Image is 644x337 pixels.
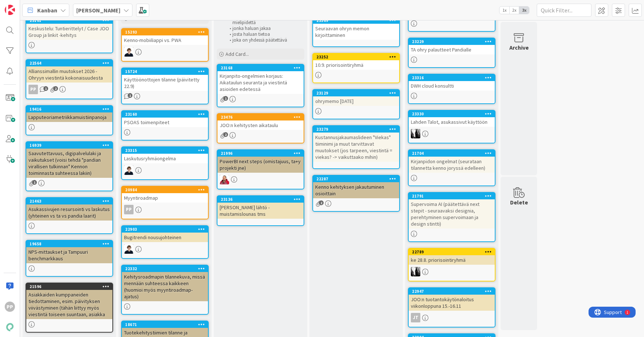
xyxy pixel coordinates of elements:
[122,68,208,91] div: 15724Käyttöönottojen tilanne (päivitetty 22.9)
[125,112,208,117] div: 23160
[409,129,495,138] div: KV
[409,38,495,45] div: 23229
[409,288,495,311] div: 22947JOO:n tuotantokäytönaloitus viikonloppuna 15.-16.11
[412,194,495,199] div: 21791
[220,175,229,184] img: JS
[412,151,495,156] div: 21704
[217,195,304,226] a: 23136[PERSON_NAME] lähtö - muistamislounas tms
[122,29,208,35] div: 15293
[221,115,304,120] div: 23476
[122,205,208,214] div: PP
[409,193,495,229] div: 21791Supervoima AI (päätettävä next stepit - seuraavaksi designia, perehtyminen supervoimaan ja d...
[225,26,303,31] li: jonka haluan jakaa
[225,31,303,37] li: josta haluan tietoa
[5,5,15,15] img: Visit kanbanzone.com
[122,226,208,242] div: 22903Bugitrendi nousujohteinen
[125,266,208,271] div: 22332
[316,18,399,23] div: 23369
[30,61,112,66] div: 22564
[26,106,112,122] div: 19416Lapputeoriametriikkamuistiinpanoja
[313,133,399,162] div: Kustannusjakaumaslideen "Viekas" tiiminimi ja muut tarvittavat muutokset (jos tarpeen, viestintä ...
[408,149,495,186] a: 21704Kirjanpidon ongelmat (seurataan tilannetta kenno joryssä edelleen)
[122,187,208,193] div: 20984
[122,226,208,233] div: 22903
[26,290,112,319] div: Asiakkaiden kumppaneiden tiedottaminen, esim. päivityksen viivästyminen (tähän liittyy myös viest...
[510,198,528,207] div: Delete
[312,53,400,83] a: 2325210.9. priorisointiryhmä
[313,126,399,133] div: 23279
[125,322,208,327] div: 18671
[5,322,15,332] img: avatar
[121,28,209,62] a: 15293Kenno-mobiiliappi vs. PWAMT
[121,225,209,259] a: 22903Bugitrendi nousujohteinenMT
[26,241,112,247] div: 19658
[217,114,304,130] div: 23476JOO:n kehitysten aikataulu
[217,196,304,219] div: 23136[PERSON_NAME] lähtö - muistamislounas tms
[217,150,304,157] div: 21996
[122,165,208,175] div: MT
[128,93,132,98] span: 1
[312,16,400,47] a: 23369Seuraavan ohryn memon kirjoittaminen
[26,283,113,333] a: 21596Asiakkaiden kumppaneiden tiedottaminen, esim. päivityksen viivästyminen (tähän liittyy myös ...
[313,182,399,198] div: Kenno kehityksen jakautuminen osioittain
[409,111,495,117] div: 23330
[313,17,399,24] div: 23369
[122,193,208,203] div: Myyntiroadmap
[125,30,208,35] div: 15293
[124,47,134,57] img: MT
[26,141,113,191] a: 16939Saavutettavuus, digipalvelulaki ja vaikutukset (voisi tehdä "pandian virallisen tulkinnan" K...
[26,198,112,204] div: 21463
[124,244,134,254] img: MT
[217,175,304,184] div: JS
[30,284,112,289] div: 21596
[26,112,112,122] div: Lapputeoriametriikkamuistiinpanoja
[519,7,529,14] span: 3x
[217,120,304,130] div: JOO:n kehitysten aikataulu
[38,3,40,9] div: 1
[26,85,112,94] div: PP
[537,4,591,17] input: Quick Filter...
[30,143,112,148] div: 16939
[313,96,399,106] div: ohrymemo [DATE]
[509,7,519,14] span: 2x
[411,129,420,138] img: KV
[121,186,209,219] a: 20984MyyntiroadmapPP
[313,90,399,106] div: 23129ohrymemo [DATE]
[26,60,112,83] div: 22564Allianssimallin muutokset 2026 - Ohryyn viestintä kokonaisuudesta
[30,241,112,246] div: 19658
[409,255,495,265] div: ke 28.8. priorisointiryhmä
[26,142,112,178] div: 16939Saavutettavuus, digipalvelulaki ja vaikutukset (voisi tehdä "pandian virallisen tulkinnan" K...
[122,47,208,57] div: MT
[312,125,400,169] a: 23279Kustannusjakaumaslideen "Viekas" tiiminimi ja muut tarvittavat muutokset (jos tarpeen, viest...
[217,113,304,143] a: 23476JOO:n kehitysten aikataulu
[122,244,208,254] div: MT
[316,176,399,181] div: 22287
[408,192,495,242] a: 21791Supervoima AI (päätettävä next stepit - seuraavaksi designia, perehtyminen supervoimaan ja d...
[409,193,495,199] div: 21791
[312,175,400,212] a: 22287Kenno kehityksen jakautuminen osioittain
[412,249,495,254] div: 22789
[122,111,208,118] div: 23160
[125,187,208,192] div: 20984
[313,176,399,182] div: 22287
[26,59,113,99] a: 22564Allianssimallin muutokset 2026 - Ohryyn viestintä kokonaisuudestaPP
[409,81,495,91] div: DWH cloud konsultti
[409,288,495,295] div: 22947
[221,151,304,156] div: 21996
[122,154,208,163] div: Laskutusryhmäongelma
[409,38,495,54] div: 23229TA ohry palautteet Pandialle
[509,43,529,52] div: Archive
[409,74,495,91] div: 23316DWH cloud konsultti
[53,86,58,91] span: 2
[217,203,304,219] div: [PERSON_NAME] lähtö - muistamislounas tms
[26,149,112,178] div: Saavutettavuus, digipalvelulaki ja vaikutukset (voisi tehdä "pandian virallisen tulkinnan" Kennon...
[319,200,324,205] span: 2
[412,75,495,80] div: 23316
[313,90,399,96] div: 23129
[37,6,57,15] span: Kanban
[409,150,495,173] div: 21704Kirjanpidon ongelmat (seurataan tilannetta kenno joryssä edelleen)
[412,289,495,294] div: 22947
[76,7,120,14] b: [PERSON_NAME]
[26,283,112,319] div: 21596Asiakkaiden kumppaneiden tiedottaminen, esim. päivityksen viivästyminen (tähän liittyy myös ...
[26,66,112,83] div: Allianssimallin muutokset 2026 - Ohryyn viestintä kokonaisuudesta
